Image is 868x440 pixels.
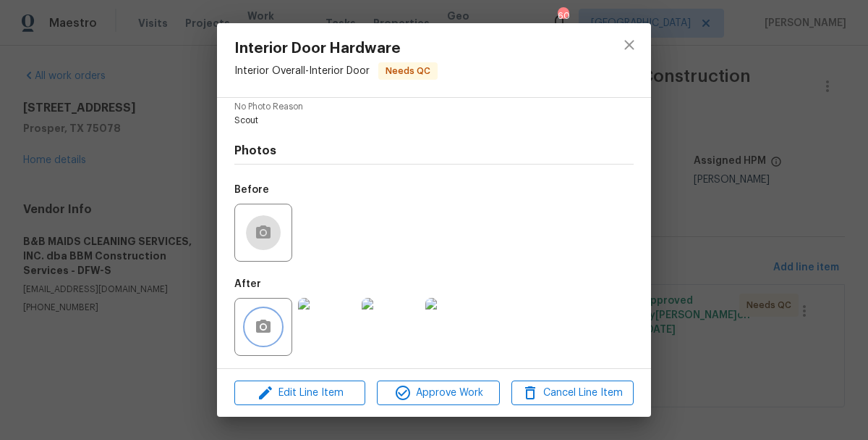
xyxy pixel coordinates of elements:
span: No Photo Reason [234,102,634,112]
button: close [612,28,647,62]
h5: Before [234,185,269,195]
span: Cancel Line Item [516,384,629,402]
span: Approve Work [381,384,495,402]
span: Interior Overall - Interior Door [234,66,370,76]
div: 60 [558,9,568,23]
button: Cancel Line Item [511,381,634,406]
span: Scout [234,115,594,127]
button: Approve Work [377,381,499,406]
span: Needs QC [380,64,436,78]
span: Interior Door Hardware [234,41,438,57]
h5: After [234,279,261,289]
button: Edit Line Item [234,381,365,406]
span: Edit Line Item [239,384,361,402]
h4: Photos [234,144,634,158]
